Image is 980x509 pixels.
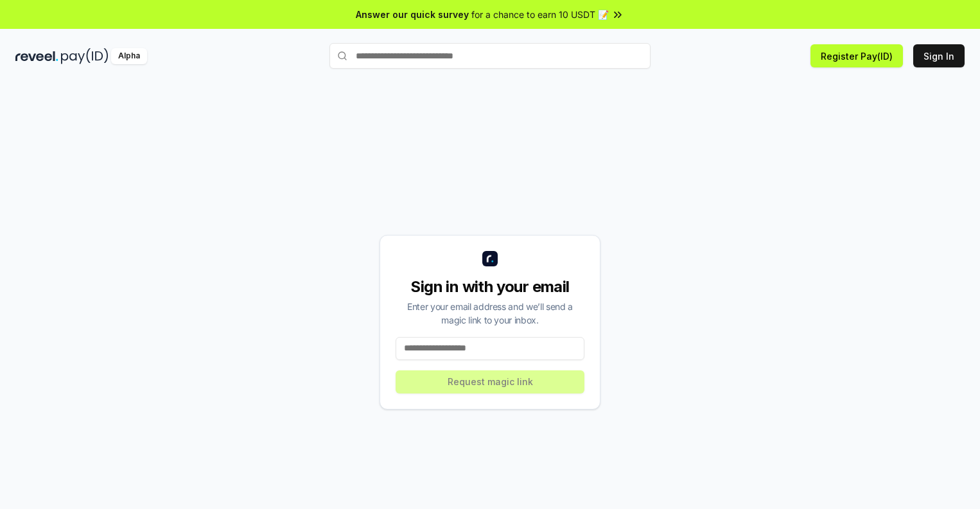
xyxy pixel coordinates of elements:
div: Sign in with your email [396,277,584,297]
button: Sign In [913,44,965,67]
button: Register Pay(ID) [810,44,903,67]
div: Alpha [111,48,147,64]
span: for a chance to earn 10 USDT 📝 [471,8,609,21]
div: Enter your email address and we’ll send a magic link to your inbox. [396,300,584,327]
img: pay_id [61,48,109,64]
img: reveel_dark [15,48,58,64]
span: Answer our quick survey [356,8,469,21]
img: logo_small [482,251,498,266]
